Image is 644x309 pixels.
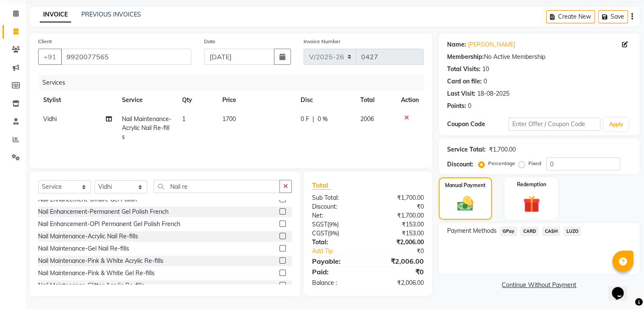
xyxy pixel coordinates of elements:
label: Manual Payment [445,182,486,189]
div: Service Total: [447,145,486,154]
div: ₹2,006.00 [368,279,430,287]
span: Payment Methods [447,226,497,235]
th: Action [396,91,424,110]
span: Vidhi [43,115,57,123]
div: Payable: [306,256,368,266]
div: Nail Enhancement-OPI Permanent Gel Polish French [38,220,180,229]
img: _gift.svg [518,193,545,215]
div: 18-08-2025 [477,89,509,98]
span: 9% [329,221,337,228]
button: Save [598,10,628,23]
span: 1 [182,115,185,123]
div: ₹153.00 [368,229,430,238]
label: Date [204,38,216,45]
label: Client [38,38,52,45]
span: SGST [312,221,327,228]
img: _cash.svg [452,194,478,213]
span: 9% [329,230,337,237]
span: CARD [520,226,539,236]
span: 0 F [301,115,309,124]
div: Nail Maintenance-Pink & White Acrylic Re-fills [38,257,163,265]
div: Points: [447,102,466,110]
span: LUZO [564,226,581,236]
span: 2006 [360,115,374,123]
th: Disc [296,91,355,110]
a: [PERSON_NAME] [468,40,515,49]
span: 0 % [318,115,328,124]
div: Coupon Code [447,120,509,129]
div: Card on file: [447,77,482,86]
div: 10 [482,65,489,74]
div: Net: [306,211,368,220]
div: Sub Total: [306,193,368,202]
div: ₹1,700.00 [368,193,430,202]
input: Search or Scan [154,180,280,193]
th: Stylist [38,91,117,110]
div: Paid: [306,267,368,277]
th: Qty [177,91,217,110]
div: Discount: [447,160,473,169]
a: Add Tip [306,247,378,256]
div: 0 [484,77,487,86]
div: Nail Enhancement-Ombre Gel Polish [38,195,137,204]
span: CGST [312,229,328,237]
div: No Active Membership [447,52,631,61]
label: Fixed [528,160,541,167]
label: Invoice Number [304,38,340,45]
div: ₹1,700.00 [368,211,430,220]
div: Balance : [306,279,368,287]
th: Service [117,91,177,110]
div: Nail Maintenance-Pink & White Gel Re-fills [38,269,155,278]
div: ₹0 [378,247,430,256]
div: ₹2,006.00 [368,256,430,266]
span: Total [312,181,332,190]
button: Apply [604,118,628,131]
a: Continue Without Payment [440,281,638,290]
div: ( ) [306,220,368,229]
th: Price [217,91,296,110]
div: Nail Maintenance-Glitter Acrylic Re-fills [38,281,144,290]
div: Nail Maintenance-Gel Nail Re-fills [38,244,129,253]
div: ₹0 [368,202,430,211]
div: ₹2,006.00 [368,238,430,247]
input: Search by Name/Mobile/Email/Code [61,49,191,65]
th: Total [355,91,396,110]
div: ₹0 [368,267,430,277]
div: Last Visit: [447,89,475,98]
div: ( ) [306,229,368,238]
button: Create New [546,10,595,23]
span: CASH [542,226,560,236]
a: PREVIOUS INVOICES [81,11,141,18]
input: Enter Offer / Coupon Code [509,118,601,131]
div: Total: [306,238,368,247]
label: Redemption [517,181,546,188]
div: Nail Maintenance-Acrylic Nail Re-fills [38,232,138,241]
a: INVOICE [40,7,71,22]
span: | [312,115,314,124]
iframe: chat widget [608,275,636,301]
div: Services [39,75,430,91]
div: Discount: [306,202,368,211]
span: 1700 [222,115,236,123]
div: Total Visits: [447,65,481,74]
label: Percentage [488,160,515,167]
div: 0 [468,102,471,110]
div: Nail Enhancement-Permanent Gel Polish French [38,207,169,216]
span: GPay [500,226,517,236]
div: ₹1,700.00 [489,145,516,154]
div: Name: [447,40,466,49]
span: Nail Maintenance-Acrylic Nail Re-fills [122,115,171,141]
button: +91 [38,49,62,65]
div: Membership: [447,52,484,61]
div: ₹153.00 [368,220,430,229]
